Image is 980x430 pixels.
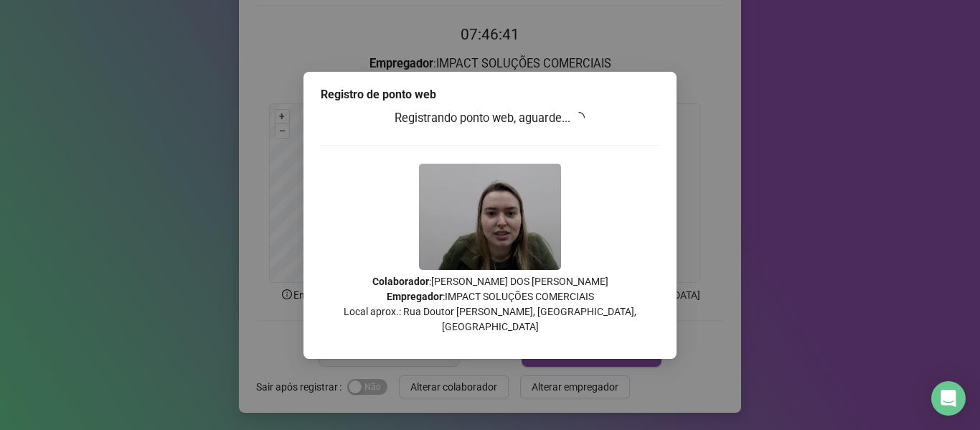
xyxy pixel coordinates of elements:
strong: Empregador [387,291,443,302]
span: loading [571,109,588,126]
div: Open Intercom Messenger [931,381,966,416]
h3: Registrando ponto web, aguarde... [321,109,659,128]
img: Z [419,164,561,270]
p: : [PERSON_NAME] DOS [PERSON_NAME] : IMPACT SOLUÇÕES COMERCIAIS Local aprox.: Rua Doutor [PERSON_N... [321,274,659,335]
strong: Colaborador [372,276,429,287]
div: Registro de ponto web [321,86,659,103]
